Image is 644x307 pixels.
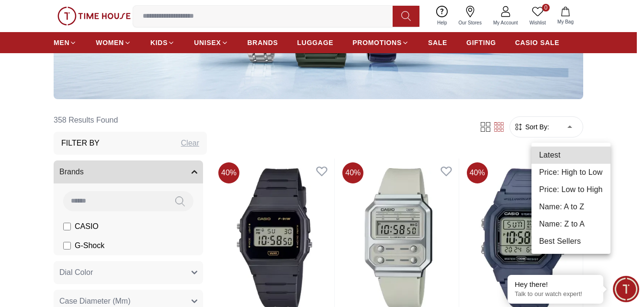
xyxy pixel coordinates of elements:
p: Talk to our watch expert! [515,290,596,298]
li: Price: Low to High [531,181,610,198]
li: Price: High to Low [531,164,610,181]
li: Best Sellers [531,233,610,250]
div: Chat Widget [613,276,639,302]
li: Name: A to Z [531,198,610,216]
li: Latest [531,147,610,164]
li: Name: Z to A [531,216,610,233]
div: Hey there! [515,280,596,289]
